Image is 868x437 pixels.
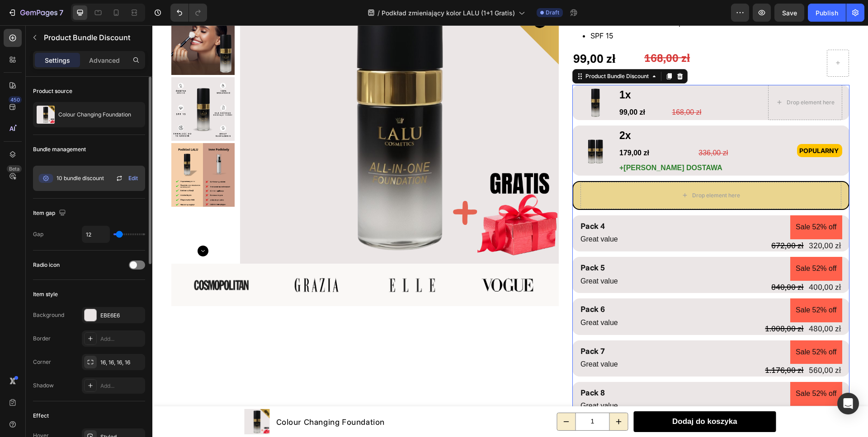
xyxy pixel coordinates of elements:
div: Pack 8 [427,361,467,373]
p: Great value [428,333,466,346]
button: Dodaj do koszyka [481,386,623,407]
div: Beta [7,165,22,172]
span: / [377,8,380,18]
div: 168,00 zł [519,80,588,95]
div: Item style [33,290,58,298]
div: Gap [33,230,43,238]
pre: Sale 52% off [638,315,689,339]
div: EBE6E6 [100,311,143,320]
div: Drop element here [540,167,588,174]
p: Settings [45,56,70,65]
input: Auto [82,226,109,242]
div: 179,00 zł [466,121,550,135]
button: decrement [405,388,423,405]
p: 2x [467,101,637,120]
div: Add... [100,335,143,343]
div: Shadow [33,381,54,390]
p: Colour Changing Foundation [58,112,131,118]
div: 336,00 zł [545,121,629,135]
p: Advanced [89,56,120,65]
div: Item gap [33,207,68,219]
p: Great value [428,291,466,304]
div: Open Intercom Messenger [837,393,859,414]
h1: Colour Changing Foundation [123,390,234,404]
div: Publish [816,8,838,18]
span: Podkład zmieniający kolor LALU (1+1 Gratis) [382,8,515,18]
button: increment [457,388,475,405]
span: Save [782,9,797,17]
div: Radio icon [33,261,60,269]
button: Save [774,4,804,22]
span: 10 bundle discount [57,174,104,182]
div: Bundle management [33,145,86,153]
div: 450 [9,96,22,103]
div: 840,00 zł [618,256,652,268]
div: 560,00 zł [656,339,689,351]
div: Background [33,311,64,319]
div: Pack 6 [427,278,467,290]
p: Great value [428,250,466,263]
div: Drop element here [634,74,682,81]
span: +[PERSON_NAME] DOSTAWA [467,139,570,146]
div: 672,00 zł [618,214,652,226]
div: 320,00 zł [656,214,689,226]
p: Product Bundle Discount [44,32,142,43]
iframe: Design area [152,25,868,437]
pre: Sale 52% off [638,232,689,256]
div: Corner [33,358,51,366]
div: Pack 7 [427,320,467,332]
div: 16, 16, 16, 16 [100,358,143,367]
div: 1.008,00 zł [612,297,652,309]
p: Great value [428,208,466,221]
p: 1x [467,60,608,79]
div: 99,00 zł [466,80,535,95]
div: Pack 5 [427,236,467,248]
p: 7 [59,7,63,18]
pre: Sale 52% off [638,190,689,214]
button: Publish [808,4,846,22]
div: Undo/Redo [170,4,207,22]
span: Draft [546,9,559,17]
pre: Sale 52% off [638,357,689,381]
div: Product source [33,87,72,95]
input: quantity [423,388,458,405]
pre: Sale 52% off [638,273,689,297]
div: Dodaj do koszyka [520,390,585,404]
div: 400,00 zł [656,256,689,268]
div: Border [33,335,51,343]
button: 7 [4,4,67,22]
img: gempages_540347707940668548-8a38428f-ba92-4f64-b8fd-2904695eeb49.png [427,109,459,141]
div: Add... [100,382,143,390]
div: 1.344,00 zł [612,381,652,393]
div: 480,00 zł [656,297,689,309]
p: POPULARNY [645,120,689,131]
img: product feature img [37,106,55,124]
div: Effect [33,412,49,420]
img: gempages_540347707940668548-311ef284-7695-415b-b560-dc11ef563867.png [427,61,459,93]
div: Pack 4 [427,195,467,207]
span: Edit [128,174,138,182]
div: 640,00 zł [656,381,689,393]
p: Great value [428,374,466,387]
div: 1.176,00 zł [612,339,652,351]
div: Product Bundle Discount [431,47,498,55]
